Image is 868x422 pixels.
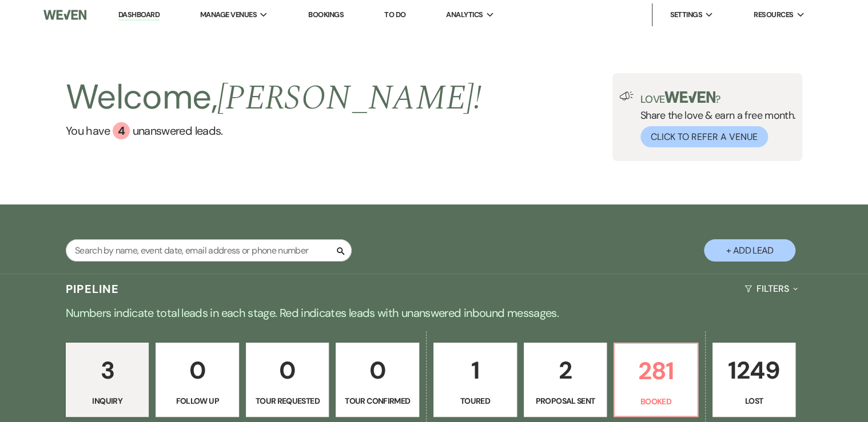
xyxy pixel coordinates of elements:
span: Analytics [446,9,483,21]
p: 1249 [720,351,789,389]
button: Filters [740,274,802,304]
p: Tour Requested [253,395,322,407]
a: Dashboard [118,10,160,21]
a: To Do [384,10,405,19]
p: Love ? [640,91,796,105]
a: 281Booked [614,343,698,417]
p: 2 [531,351,600,389]
p: Toured [441,395,509,407]
p: Proposal Sent [531,395,600,407]
a: 0Follow Up [156,343,239,417]
img: Weven Logo [43,3,86,27]
h3: Pipeline [66,281,120,297]
p: Numbers indicate total leads in each stage. Red indicates leads with unanswered inbound messages. [22,304,846,322]
div: Share the love & earn a free month. [634,91,796,147]
input: Search by name, event date, email address or phone number [66,239,352,262]
a: You have 4 unanswered leads. [66,122,481,139]
p: Follow Up [163,395,232,407]
p: Booked [622,395,690,408]
button: + Add Lead [704,239,795,262]
a: 3Inquiry [66,343,149,417]
h2: Welcome, [66,73,481,122]
a: 1Toured [433,343,517,417]
span: Manage Venues [200,9,257,21]
p: 281 [622,352,690,390]
p: Inquiry [73,395,142,407]
span: [PERSON_NAME] ! [217,72,481,124]
p: 0 [163,351,232,389]
div: 4 [113,122,130,139]
img: weven-logo-green.svg [664,91,715,103]
a: 2Proposal Sent [524,343,607,417]
button: Click to Refer a Venue [640,126,768,147]
a: Bookings [308,10,344,19]
p: 0 [343,351,412,389]
a: 1249Lost [712,343,796,417]
a: 0Tour Confirmed [336,343,419,417]
p: 3 [73,351,142,389]
a: 0Tour Requested [246,343,329,417]
p: 0 [253,351,322,389]
p: Tour Confirmed [343,395,412,407]
p: Lost [720,395,789,407]
span: Settings [670,9,702,21]
img: loud-speaker-illustration.svg [619,91,634,101]
p: 1 [441,351,509,389]
span: Resources [754,9,793,21]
